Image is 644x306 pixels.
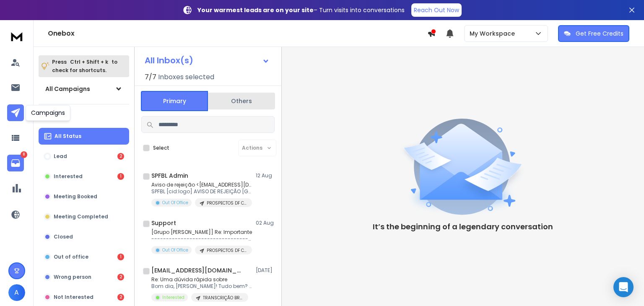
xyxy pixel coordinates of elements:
[207,247,247,254] p: PROSPECTOS DF CONTINUAR (PCI-SPDA-AVCB)
[54,153,67,160] p: Lead
[256,220,275,226] p: 02 Aug
[256,267,275,274] p: [DATE]
[373,221,553,233] p: It’s the beginning of a legendary conversation
[162,200,188,206] p: Out Of Office
[55,133,81,140] p: All Status
[414,6,459,14] p: Reach Out Now
[54,254,88,260] p: Out of office
[117,294,124,301] div: 2
[208,92,275,110] button: Others
[151,219,176,227] h1: Support
[54,193,97,200] p: Meeting Booked
[613,277,634,297] div: Open Intercom Messenger
[39,188,129,205] button: Meeting Booked
[576,29,623,38] p: Get Free Credits
[39,208,129,225] button: Meeting Completed
[39,249,129,265] button: Out of office1
[158,72,214,82] h3: Inboxes selected
[39,148,129,165] button: Lead2
[145,72,156,82] span: 7 / 7
[151,229,252,236] p: [Grupo [PERSON_NAME]] Re: Importante
[8,29,25,44] img: logo
[39,128,129,145] button: All Status
[145,56,193,65] h1: All Inbox(s)
[39,111,129,123] h3: Filters
[151,171,188,180] h1: SPFBL Admin
[26,105,70,121] div: Campaigns
[54,233,73,240] p: Closed
[151,276,252,283] p: Re: Uma dúvida rápida sobre
[54,213,108,220] p: Meeting Completed
[256,172,275,179] p: 12 Aug
[138,52,276,69] button: All Inbox(s)
[8,284,25,301] button: A
[39,289,129,306] button: Not Interested2
[151,182,252,188] p: Aviso de rejeição <[EMAIL_ADDRESS][DOMAIN_NAME]>
[411,3,462,17] a: Reach Out Now
[197,6,314,14] strong: Your warmest leads are on your site
[69,57,109,67] span: Ctrl + Shift + k
[558,25,629,42] button: Get Free Credits
[203,295,243,301] p: TRANSCRIÇÃO BR - EMPRESAS ENGENHARIA E CONSTRUTORAS
[39,80,129,97] button: All Campaigns
[151,266,244,275] h1: [EMAIL_ADDRESS][DOMAIN_NAME]
[54,294,93,301] p: Not Interested
[39,168,129,185] button: Interested1
[45,85,90,93] h1: All Campaigns
[39,269,129,285] button: Wrong person2
[48,29,427,39] h1: Onebox
[151,283,252,290] p: Bom dia, [PERSON_NAME]! Tudo bem? Abaixo segue
[117,274,124,280] div: 2
[197,6,405,14] p: – Turn visits into conversations
[162,247,188,253] p: Out Of Office
[117,254,124,260] div: 1
[117,153,124,160] div: 2
[151,236,252,242] p: ---------------------------------------------- **GUARDIO:**Este e-mail foi originado de
[162,294,184,301] p: Interested
[7,155,24,171] a: 8
[39,228,129,245] button: Closed
[470,29,518,38] p: My Workspace
[207,200,247,206] p: PROSPECTOS DF CONTINUAR (PCI-SPDA-AVCB)
[21,151,27,158] p: 8
[117,173,124,180] div: 1
[153,145,169,151] label: Select
[52,58,117,75] p: Press to check for shortcuts.
[151,188,252,195] p: SPFBL [cid:logo] AVISO DE REJEIÇÃO [GEOGRAPHIC_DATA], Sua mensagem,
[54,274,91,280] p: Wrong person
[141,91,208,111] button: Primary
[54,173,83,180] p: Interested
